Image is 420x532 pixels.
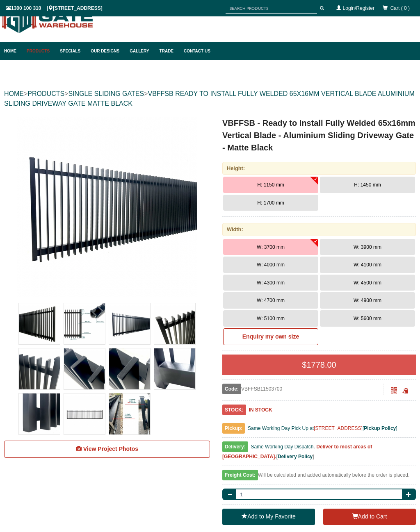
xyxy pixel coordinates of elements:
button: W: 5100 mm [223,310,318,327]
div: > > > [4,81,416,117]
span: W: 4700 mm [257,298,285,303]
div: $ [222,355,416,375]
span: Freight Cost: [222,470,258,480]
a: Trade [155,42,180,60]
span: W: 4500 mm [354,280,381,286]
a: Pickup Policy [364,425,396,431]
a: PRODUCTS [27,90,64,97]
button: H: 1150 mm [223,177,318,193]
button: W: 4300 mm [223,275,318,291]
span: 1300 100 310 | [STREET_ADDRESS] [6,5,103,11]
button: W: 3700 mm [223,239,318,255]
span: Pickup: [222,423,245,434]
a: HOME [4,90,24,97]
img: VBFFSB - Ready to Install Fully Welded 65x16mm Vertical Blade - Aluminium Sliding Driveway Gate -... [64,303,105,344]
button: H: 1450 mm [320,177,415,193]
button: W: 5600 mm [320,310,415,327]
a: Add to My Favorite [222,509,315,525]
div: Height: [222,162,416,175]
img: VBFFSB - Ready to Install Fully Welded 65x16mm Vertical Blade - Aluminium Sliding Driveway Gate -... [154,348,195,389]
span: W: 5100 mm [257,316,285,321]
button: H: 1700 mm [223,195,318,211]
span: W: 5600 mm [354,316,381,321]
a: Home [4,42,23,60]
b: Enquiry my own size [242,333,299,340]
span: Delivery: [222,441,248,452]
button: W: 4000 mm [223,257,318,273]
h1: VBFFSB - Ready to Install Fully Welded 65x16mm Vertical Blade - Aluminium Sliding Driveway Gate -... [222,117,416,154]
span: Click to copy the URL [402,388,409,394]
span: Same Working Day Pick Up at [ ] [248,425,397,431]
button: W: 4900 mm [320,292,415,309]
img: VBFFSB - Ready to Install Fully Welded 65x16mm Vertical Blade - Aluminium Sliding Driveway Gate -... [19,393,60,434]
a: Delivery Policy [278,454,313,459]
img: VBFFSB - Ready to Install Fully Welded 65x16mm Vertical Blade - Aluminium Sliding Driveway Gate -... [64,348,105,389]
a: VBFFSB READY TO INSTALL FULLY WELDED 65X16MM VERTICAL BLADE ALUMINIUM SLIDING DRIVEWAY GATE MATTE... [4,90,415,107]
div: Will be calculated and added automatically before the order is placed. [222,470,416,484]
a: Contact Us [180,42,210,60]
span: Cart ( 0 ) [390,5,410,11]
div: VBFFSB11503700 [222,384,383,394]
a: Our Designs [87,42,126,60]
img: VBFFSB - Ready to Install Fully Welded 65x16mm Vertical Blade - Aluminium Sliding Driveway Gate -... [154,303,195,344]
img: VBFFSB - Ready to Install Fully Welded 65x16mm Vertical Blade - Aluminium Sliding Driveway Gate -... [19,348,60,389]
span: W: 3900 mm [354,244,381,250]
img: VBFFSB - Ready to Install Fully Welded 65x16mm Vertical Blade - Aluminium Sliding Driveway Gate -... [64,393,105,434]
a: Specials [56,42,87,60]
span: STOCK: [222,405,246,415]
a: View Project Photos [4,441,210,458]
span: Code: [222,384,241,394]
img: VBFFSB - Ready to Install Fully Welded 65x16mm Vertical Blade - Aluminium Sliding Driveway Gate -... [109,348,150,389]
img: VBFFSB - Ready to Install Fully Welded 65x16mm Vertical Blade - Aluminium Sliding Driveway Gate -... [19,303,60,344]
span: W: 4300 mm [257,280,285,286]
a: Enquiry my own size [223,328,318,346]
div: [ ] [222,442,416,466]
span: 1778.00 [306,360,336,369]
span: H: 1150 mm [257,182,284,188]
span: W: 3700 mm [257,244,285,250]
button: W: 4100 mm [320,257,415,273]
img: VBFFSB - Ready to Install Fully Welded 65x16mm Vertical Blade - Aluminium Sliding Driveway Gate -... [109,303,150,344]
span: View Project Photos [83,446,138,452]
a: Gallery [126,42,155,60]
span: W: 4900 mm [354,298,381,303]
a: VBFFSB - Ready to Install Fully Welded 65x16mm Vertical Blade - Aluminium Sliding Driveway Gate -... [5,117,209,297]
button: W: 4500 mm [320,275,415,291]
input: SEARCH PRODUCTS [226,3,317,14]
span: W: 4100 mm [354,262,381,268]
span: H: 1450 mm [354,182,381,188]
span: H: 1700 mm [257,200,284,206]
b: IN STOCK [249,407,272,413]
img: VBFFSB - Ready to Install Fully Welded 65x16mm Vertical Blade - Aluminium Sliding Driveway Gate -... [17,117,197,297]
a: SINGLE SLIDING GATES [68,90,144,97]
button: Add to Cart [323,509,416,525]
a: Products [23,42,56,60]
div: Width: [222,223,416,236]
img: VBFFSB - Ready to Install Fully Welded 65x16mm Vertical Blade - Aluminium Sliding Driveway Gate -... [109,393,150,434]
button: W: 3900 mm [320,239,415,255]
span: W: 4000 mm [257,262,285,268]
a: Click to enlarge and scan to share. [391,389,397,394]
a: [STREET_ADDRESS] [314,425,363,431]
span: Same Working Day Dispatch. [251,444,315,450]
a: Login/Register [343,5,374,11]
button: W: 4700 mm [223,292,318,309]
